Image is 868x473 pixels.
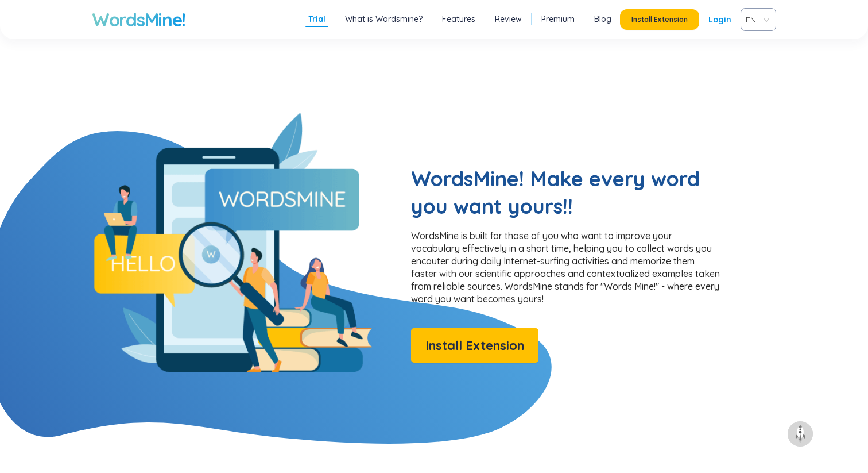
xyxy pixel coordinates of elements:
[620,9,699,30] button: Install Extension
[442,13,475,25] a: Features
[345,13,423,25] a: What is Wordsmine?
[411,165,721,220] h2: WordsMine! Make every word you want yours!!
[746,11,766,28] span: VIE
[708,9,731,30] a: Login
[92,8,185,31] a: WordsMine!
[495,13,522,25] a: Review
[411,229,721,305] p: WordsMine is built for those of you who want to improve your vocabulary effectively in a short ti...
[411,328,538,363] button: Install Extension
[94,113,372,372] img: What's WordsMine!
[541,13,575,25] a: Premium
[631,15,688,24] span: Install Extension
[308,13,325,25] a: Trial
[425,336,524,356] span: Install Extension
[594,13,611,25] a: Blog
[791,425,809,443] img: to top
